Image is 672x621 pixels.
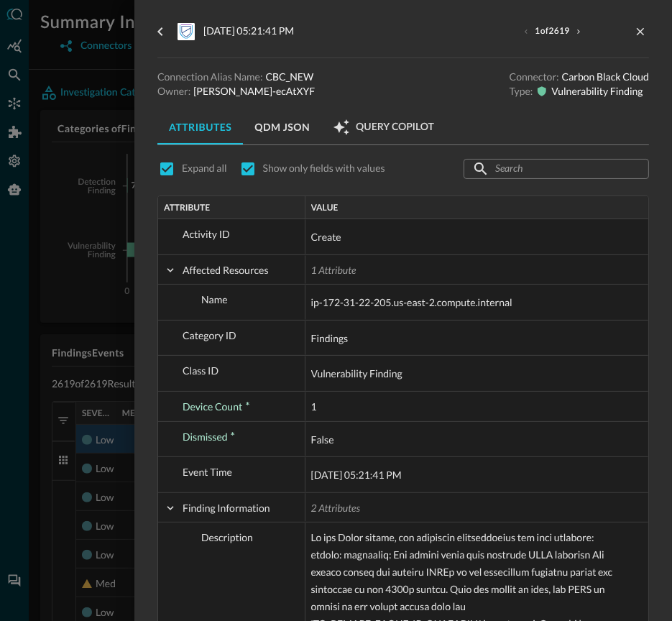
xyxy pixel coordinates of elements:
[311,294,512,311] span: ip-172-31-22-205.us-east-2.compute.internal
[571,24,586,39] button: next result
[201,531,253,543] span: Description
[632,23,649,40] button: close-drawer
[157,110,243,144] button: Attributes
[183,392,250,421] div: Additional field that was returned from the Connector that does not fit into our Query Data Model...
[311,400,317,413] span: 1
[311,466,402,484] span: [DATE] 05:21:41 PM
[201,293,228,305] span: Name
[183,502,270,514] span: Finding Information
[243,110,321,144] button: QDM JSON
[183,466,232,478] span: Event Time
[193,84,315,98] p: [PERSON_NAME]-ecAtXYF
[311,365,402,382] span: Vulnerability Finding
[356,121,434,134] span: Query Copilot
[311,431,334,448] span: False
[183,329,236,341] span: Category ID
[535,26,570,37] span: 1 of 2619
[311,502,360,514] span: 2 Attributes
[510,84,533,98] p: Type:
[495,155,616,182] input: Search
[263,161,385,175] p: Show only fields with values
[551,84,643,98] p: Vulnerability Finding
[266,70,314,84] p: CBC_NEW
[178,23,195,40] svg: Carbon Black Cloud
[164,203,210,213] span: Attribute
[149,20,172,43] button: go back
[203,23,294,40] p: [DATE] 05:21:41 PM
[183,228,230,240] span: Activity ID
[182,161,227,175] p: Expand all
[311,203,339,213] span: Value
[311,330,349,347] span: Findings
[157,84,190,98] p: Owner:
[157,70,263,84] p: Connection Alias Name:
[510,70,559,84] p: Connector:
[183,423,235,451] div: Additional field that was returned from the Connector that does not fit into our Query Data Model...
[183,364,218,377] span: Class ID
[311,264,356,276] span: 1 Attribute
[311,229,341,246] span: Create
[562,70,649,84] p: Carbon Black Cloud
[183,264,269,276] span: Affected Resources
